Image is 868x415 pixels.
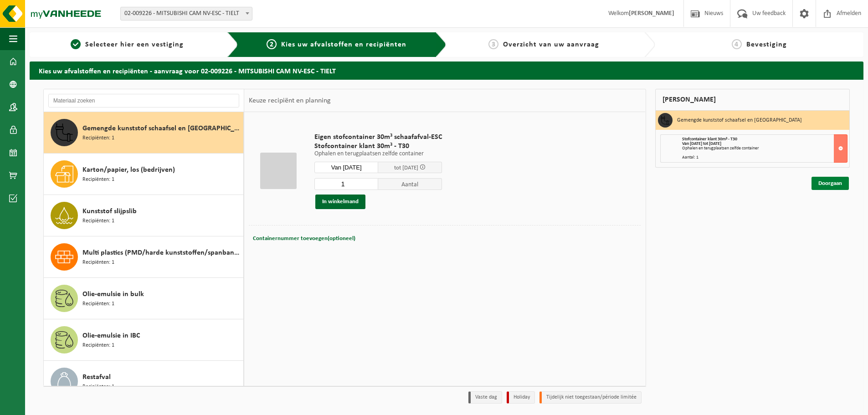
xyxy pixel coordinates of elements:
div: Ophalen en terugplaatsen zelfde container [682,146,847,151]
li: Tijdelijk niet toegestaan/période limitée [539,391,642,404]
li: Holiday [507,391,535,404]
span: tot [DATE] [394,165,418,171]
h3: Gemengde kunststof schaafsel en [GEOGRAPHIC_DATA] [677,113,802,128]
span: Overzicht van uw aanvraag [503,41,599,48]
span: Recipiënten: 1 [82,217,114,225]
div: Aantal: 1 [682,155,847,160]
span: Recipiënten: 1 [82,175,114,184]
span: Bevestiging [746,41,787,48]
span: 02-009226 - MITSUBISHI CAM NV-ESC - TIELT [120,7,252,20]
span: 4 [732,39,742,49]
span: Eigen stofcontainer 30m³ schaafafval-ESC [314,133,442,142]
p: Ophalen en terugplaatsen zelfde container [314,151,442,157]
span: Recipiënten: 1 [82,383,114,391]
span: Containernummer toevoegen(optioneel) [253,236,355,241]
button: Olie-emulsie in bulk Recipiënten: 1 [44,278,244,319]
span: Recipiënten: 1 [82,341,114,350]
span: Multi plastics (PMD/harde kunststoffen/spanbanden/EPS/folie naturel/folie gemengd) [82,247,241,258]
span: Stofcontainer klant 30m³ - T30 [682,137,737,142]
div: [PERSON_NAME] [655,89,850,111]
span: Kunststof slijpslib [82,206,137,217]
button: In winkelmand [315,195,365,209]
button: Olie-emulsie in IBC Recipiënten: 1 [44,319,244,361]
button: Containernummer toevoegen(optioneel) [252,232,356,245]
span: Stofcontainer klant 30m³ - T30 [314,142,442,151]
li: Vaste dag [468,391,502,404]
span: Recipiënten: 1 [82,134,114,143]
span: Karton/papier, los (bedrijven) [82,164,175,175]
strong: Van [DATE] tot [DATE] [682,141,721,146]
button: Restafval Recipiënten: 1 [44,361,244,402]
strong: [PERSON_NAME] [629,10,674,17]
span: Recipiënten: 1 [82,300,114,308]
span: 2 [267,39,277,49]
a: Doorgaan [812,177,849,190]
a: 1Selecteer hier een vestiging [34,39,220,50]
span: 02-009226 - MITSUBISHI CAM NV-ESC - TIELT [121,7,252,20]
span: Olie-emulsie in bulk [82,289,144,300]
span: 3 [488,39,498,49]
button: Gemengde kunststof schaafsel en [GEOGRAPHIC_DATA] Recipiënten: 1 [44,112,244,154]
span: Olie-emulsie in IBC [82,330,140,341]
span: Kies uw afvalstoffen en recipiënten [281,41,406,48]
input: Materiaal zoeken [48,94,239,108]
span: 1 [71,39,81,49]
input: Selecteer datum [314,162,378,173]
span: Gemengde kunststof schaafsel en [GEOGRAPHIC_DATA] [82,123,241,134]
div: Keuze recipiënt en planning [244,89,335,112]
h2: Kies uw afvalstoffen en recipiënten - aanvraag voor 02-009226 - MITSUBISHI CAM NV-ESC - TIELT [30,61,863,79]
span: Aantal [378,178,442,190]
span: Selecteer hier een vestiging [85,41,184,48]
button: Kunststof slijpslib Recipiënten: 1 [44,195,244,236]
span: Recipiënten: 1 [82,258,114,267]
span: Restafval [82,372,111,383]
button: Multi plastics (PMD/harde kunststoffen/spanbanden/EPS/folie naturel/folie gemengd) Recipiënten: 1 [44,236,244,278]
button: Karton/papier, los (bedrijven) Recipiënten: 1 [44,154,244,195]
